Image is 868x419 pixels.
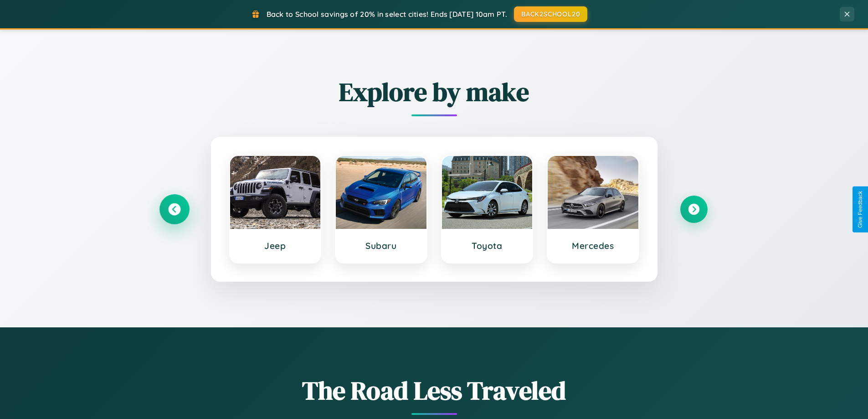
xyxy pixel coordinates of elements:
[514,6,587,22] button: BACK2SCHOOL20
[557,240,629,251] h3: Mercedes
[857,191,863,228] div: Give Feedback
[345,240,417,251] h3: Subaru
[161,74,708,109] h2: Explore by make
[451,240,524,251] h3: Toyota
[267,10,507,19] span: Back to School savings of 20% in select cities! Ends [DATE] 10am PT.
[161,373,708,408] h1: The Road Less Traveled
[239,240,312,251] h3: Jeep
